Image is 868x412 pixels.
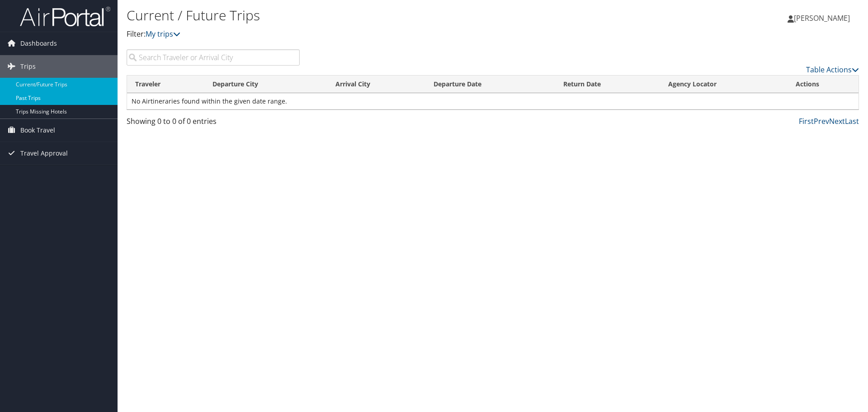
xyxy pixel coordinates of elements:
[20,119,55,142] span: Book Travel
[814,116,829,126] a: Prev
[204,76,327,93] th: Departure City: activate to sort column ascending
[20,6,110,27] img: airportal-logo.png
[425,76,555,93] th: Departure Date: activate to sort column descending
[794,13,850,23] span: [PERSON_NAME]
[555,76,660,93] th: Return Date: activate to sort column ascending
[660,76,788,93] th: Agency Locator: activate to sort column ascending
[127,6,615,25] h1: Current / Future Trips
[20,55,36,78] span: Trips
[20,32,57,55] span: Dashboards
[127,49,300,66] input: Search Traveler or Arrival City
[829,116,845,126] a: Next
[127,28,615,40] p: Filter:
[146,29,180,39] a: My trips
[127,116,300,131] div: Showing 0 to 0 of 0 entries
[788,76,859,93] th: Actions
[845,116,859,126] a: Last
[327,76,425,93] th: Arrival City: activate to sort column ascending
[788,5,859,32] a: [PERSON_NAME]
[127,93,859,109] td: No Airtineraries found within the given date range.
[127,76,204,93] th: Traveler: activate to sort column ascending
[20,142,68,165] span: Travel Approval
[799,116,814,126] a: First
[806,65,859,75] a: Table Actions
